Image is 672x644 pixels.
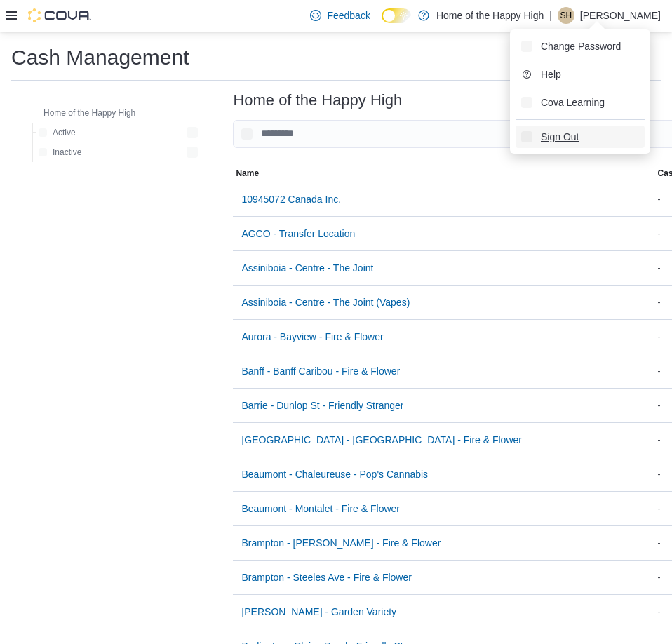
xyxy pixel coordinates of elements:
span: Brampton - [PERSON_NAME] - Fire & Flower [241,536,441,550]
span: Active [53,127,76,138]
button: Change Password [516,35,645,58]
span: 10945072 Canada Inc. [241,192,341,206]
span: Name [236,168,259,179]
button: [PERSON_NAME] - Garden Variety [236,598,402,626]
button: Sign Out [516,126,645,148]
span: AGCO - Transfer Location [241,227,355,241]
button: Help [516,63,645,86]
button: Barrie - Dunlop St - Friendly Stranger [236,391,409,420]
span: Beaumont - Chaleureuse - Pop's Cannabis [241,467,428,481]
span: Cova Learning [541,95,605,109]
button: Active [33,124,81,141]
button: Banff - Banff Caribou - Fire & Flower [236,357,405,385]
button: Home of the Happy High [24,105,141,121]
p: | [549,7,552,24]
div: Spencer Harrison [558,7,574,24]
span: Aurora - Bayview - Fire & Flower [241,330,383,344]
button: 10945072 Canada Inc. [236,185,347,213]
button: [GEOGRAPHIC_DATA] - [GEOGRAPHIC_DATA] - Fire & Flower [236,426,527,454]
button: Assiniboia - Centre - The Joint [236,254,379,282]
button: Assiniboia - Centre - The Joint (Vapes) [236,288,415,316]
button: Aurora - Bayview - Fire & Flower [236,323,389,351]
h3: Home of the Happy High [233,92,402,109]
span: Barrie - Dunlop St - Friendly Stranger [241,398,403,412]
span: Assiniboia - Centre - The Joint [241,261,373,275]
span: Brampton - Steeles Ave - Fire & Flower [241,570,412,584]
button: AGCO - Transfer Location [236,220,361,248]
span: [PERSON_NAME] - Garden Variety [241,605,396,619]
button: Brampton - Steeles Ave - Fire & Flower [236,563,417,591]
button: Beaumont - Montalet - Fire & Flower [236,495,405,523]
p: [PERSON_NAME] [580,7,661,24]
span: Dark Mode [382,23,382,24]
a: Feedback [304,1,375,29]
span: [GEOGRAPHIC_DATA] - [GEOGRAPHIC_DATA] - Fire & Flower [241,433,522,447]
span: Feedback [327,8,370,22]
button: Brampton - [PERSON_NAME] - Fire & Flower [236,529,446,557]
button: Inactive [33,144,87,161]
span: Change Password [541,39,621,53]
input: Dark Mode [382,8,411,23]
button: Cova Learning [516,91,645,114]
span: Help [541,67,561,81]
p: Home of the Happy High [436,7,544,24]
button: Name [233,165,654,182]
span: Inactive [53,147,81,158]
span: Assiniboia - Centre - The Joint (Vapes) [241,295,410,309]
h1: Cash Management [11,43,189,72]
span: Home of the Happy High [43,107,135,119]
span: Sign Out [541,130,579,144]
span: Beaumont - Montalet - Fire & Flower [241,502,400,516]
button: Beaumont - Chaleureuse - Pop's Cannabis [236,460,434,488]
span: SH [560,7,572,24]
img: Cova [28,8,91,22]
span: Banff - Banff Caribou - Fire & Flower [241,364,400,378]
